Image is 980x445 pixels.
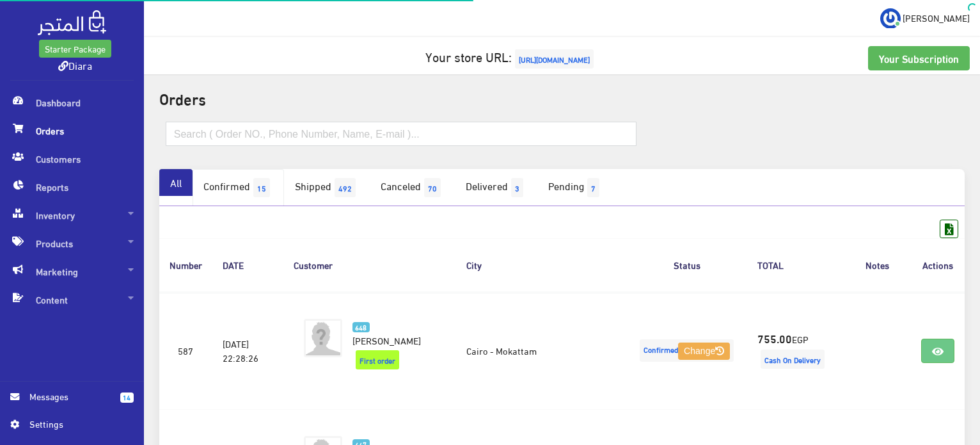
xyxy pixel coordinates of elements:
[868,46,970,70] a: Your Subscription
[455,169,537,206] a: Delivered3
[425,44,597,68] a: Your store URL:[URL][DOMAIN_NAME]
[212,292,283,410] td: [DATE] 22:28:26
[370,169,455,206] a: Canceled70
[626,238,747,291] th: Status
[880,8,970,28] a: ... [PERSON_NAME]
[903,10,970,26] span: [PERSON_NAME]
[29,389,110,403] span: Messages
[120,392,134,403] span: 14
[335,178,356,197] span: 492
[537,169,613,206] a: Pending7
[456,292,626,410] td: Cairo - Mokattam
[843,238,911,291] th: Notes
[761,350,825,369] span: Cash On Delivery
[10,257,134,286] span: Marketing
[10,201,134,229] span: Inventory
[747,292,843,410] td: EGP
[10,389,134,417] a: 14 Messages
[10,145,134,173] span: Customers
[916,357,965,406] iframe: Drift Widget Chat Controller
[515,49,594,69] span: [URL][DOMAIN_NAME]
[10,229,134,257] span: Products
[159,169,193,196] a: All
[159,90,965,106] h2: Orders
[352,331,421,349] span: [PERSON_NAME]
[10,117,134,145] span: Orders
[159,292,212,410] td: 587
[58,56,92,74] a: Diara
[10,286,134,314] span: Content
[911,238,965,291] th: Actions
[10,417,134,437] a: Settings
[159,238,212,291] th: Number
[166,122,636,146] input: Search ( Order NO., Phone Number, Name, E-mail )...
[38,10,106,35] img: .
[640,339,734,362] span: Confirmed
[757,330,792,346] strong: 755.00
[29,417,123,431] span: Settings
[747,238,843,291] th: TOTAL
[456,238,626,291] th: City
[424,178,441,197] span: 70
[253,178,270,197] span: 15
[284,169,370,206] a: Shipped492
[10,173,134,201] span: Reports
[10,88,134,117] span: Dashboard
[356,350,399,369] span: First order
[193,169,284,206] a: Confirmed15
[678,343,730,360] button: Change
[283,238,456,291] th: Customer
[880,8,901,29] img: ...
[304,319,342,357] img: avatar.png
[352,319,436,347] a: 648 [PERSON_NAME]
[39,40,111,58] a: Starter Package
[352,322,370,333] span: 648
[587,178,599,197] span: 7
[212,238,283,291] th: DATE
[511,178,523,197] span: 3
